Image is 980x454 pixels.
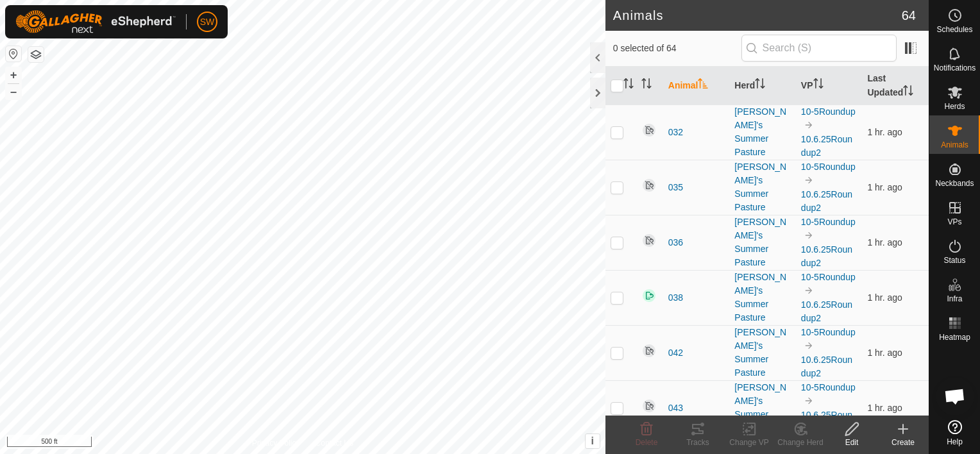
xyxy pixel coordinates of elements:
span: Heatmap [939,333,970,341]
div: [PERSON_NAME]'s Summer Pasture [734,271,791,324]
div: Tracks [672,437,723,448]
button: – [6,84,21,99]
span: Oct 6, 2025, 12:56 PM [867,182,902,192]
span: Delete [636,438,658,447]
span: 0 selected of 64 [613,42,741,55]
span: 64 [902,6,916,25]
div: Change VP [723,437,775,448]
a: 10.6.25Roundup2 [801,355,852,378]
a: 10-5Roundup [801,327,856,337]
span: Oct 6, 2025, 12:57 PM [867,292,902,303]
p-sorticon: Activate to sort [641,80,652,90]
div: Edit [826,437,877,448]
div: Create [877,437,929,448]
span: i [591,435,594,446]
h2: Animals [613,8,902,23]
span: 042 [668,346,683,360]
img: returning off [641,122,657,138]
img: returning off [641,343,657,358]
img: to [804,396,814,406]
span: 032 [668,126,683,139]
div: Change Herd [775,437,826,448]
span: Oct 6, 2025, 12:56 PM [867,237,902,248]
a: 10-5Roundup [801,272,856,282]
div: Open chat [936,377,974,416]
th: Animal [663,67,730,105]
p-sorticon: Activate to sort [903,87,913,97]
img: to [804,175,814,185]
div: [PERSON_NAME]'s Summer Pasture [734,160,791,214]
a: 10-5Roundup [801,162,856,172]
button: Reset Map [6,46,21,62]
a: 10.6.25Roundup2 [801,410,852,433]
span: Animals [941,141,968,149]
th: Herd [729,67,796,105]
th: Last Updated [862,67,929,105]
p-sorticon: Activate to sort [755,80,765,90]
img: returning off [641,178,657,193]
span: Schedules [936,26,972,33]
a: 10-5Roundup [801,382,856,392]
button: + [6,67,21,83]
span: 038 [668,291,683,305]
img: returning on [641,288,657,303]
button: Map Layers [28,47,44,62]
span: Herds [944,103,965,110]
th: VP [796,67,863,105]
span: 043 [668,401,683,415]
p-sorticon: Activate to sort [698,80,708,90]
span: Infra [947,295,962,303]
a: 10.6.25Roundup2 [801,244,852,268]
a: 10-5Roundup [801,106,856,117]
div: [PERSON_NAME]'s Summer Pasture [734,381,791,435]
span: 035 [668,181,683,194]
span: Status [943,256,965,264]
img: to [804,285,814,296]
a: 10.6.25Roundup2 [801,299,852,323]
a: Contact Us [316,437,353,449]
input: Search (S) [741,35,897,62]
a: 10.6.25Roundup2 [801,189,852,213]
img: returning off [641,398,657,414]
div: [PERSON_NAME]'s Summer Pasture [734,326,791,380]
span: Notifications [934,64,976,72]
button: i [586,434,600,448]
span: 036 [668,236,683,249]
img: to [804,230,814,240]
span: Oct 6, 2025, 12:46 PM [867,403,902,413]
img: Gallagher Logo [15,10,176,33]
span: VPs [947,218,961,226]
a: 10.6.25Roundup2 [801,134,852,158]
div: [PERSON_NAME]'s Summer Pasture [734,105,791,159]
img: to [804,340,814,351]
img: to [804,120,814,130]
span: Help [947,438,963,446]
p-sorticon: Activate to sort [813,80,824,90]
span: Neckbands [935,180,974,187]
span: Oct 6, 2025, 12:56 PM [867,348,902,358]
a: 10-5Roundup [801,217,856,227]
span: SW [200,15,215,29]
a: Help [929,415,980,451]
p-sorticon: Activate to sort [623,80,634,90]
span: Oct 6, 2025, 12:56 PM [867,127,902,137]
div: [PERSON_NAME]'s Summer Pasture [734,215,791,269]
img: returning off [641,233,657,248]
a: Privacy Policy [252,437,300,449]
